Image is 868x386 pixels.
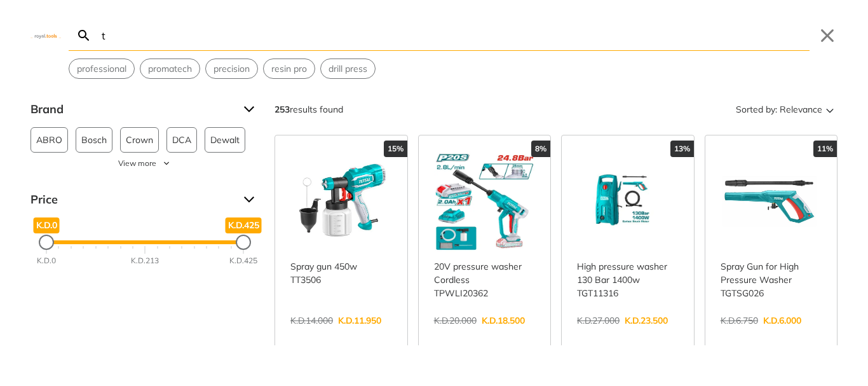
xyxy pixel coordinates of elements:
[31,32,61,38] img: Close
[264,59,315,78] button: Select suggestion: resin pro
[320,59,376,79] div: Suggestion: drill press
[205,127,245,153] button: Dewalt
[733,99,837,120] button: Sorted by:Relevance Sort
[236,235,251,250] div: Maximum Price
[329,62,367,76] span: drill press
[77,62,126,76] span: professional
[69,59,135,79] div: Suggestion: professional
[817,25,837,46] button: Close
[210,128,240,152] span: Dewalt
[31,99,234,120] span: Brand
[126,128,153,152] span: Crown
[271,62,307,76] span: resin pro
[131,255,159,266] div: K.D.213
[166,127,197,153] button: DCA
[37,255,56,266] div: K.D.0
[140,59,200,78] button: Select suggestion: promatech
[205,59,258,79] div: Suggestion: precision
[206,59,257,78] button: Select suggestion: precision
[31,127,68,153] button: ABRO
[275,104,290,115] strong: 253
[118,158,156,169] span: View more
[214,62,250,76] span: precision
[39,235,54,250] div: Minimum Price
[69,59,134,78] button: Select suggestion: professional
[531,141,550,157] div: 8%
[813,141,837,157] div: 11%
[120,127,159,153] button: Crown
[31,158,259,169] button: View more
[229,255,257,266] div: K.D.425
[140,59,200,79] div: Suggestion: promatech
[76,28,92,43] svg: Search
[76,127,112,153] button: Bosch
[780,99,822,120] span: Relevance
[31,190,234,210] span: Price
[36,128,62,152] span: ABRO
[670,141,694,157] div: 13%
[263,59,315,79] div: Suggestion: resin pro
[148,62,192,76] span: promatech
[99,20,810,50] input: Search…
[384,141,407,157] div: 15%
[172,128,191,152] span: DCA
[321,59,375,78] button: Select suggestion: drill press
[822,102,837,117] svg: Sort
[81,128,107,152] span: Bosch
[275,99,343,120] div: results found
